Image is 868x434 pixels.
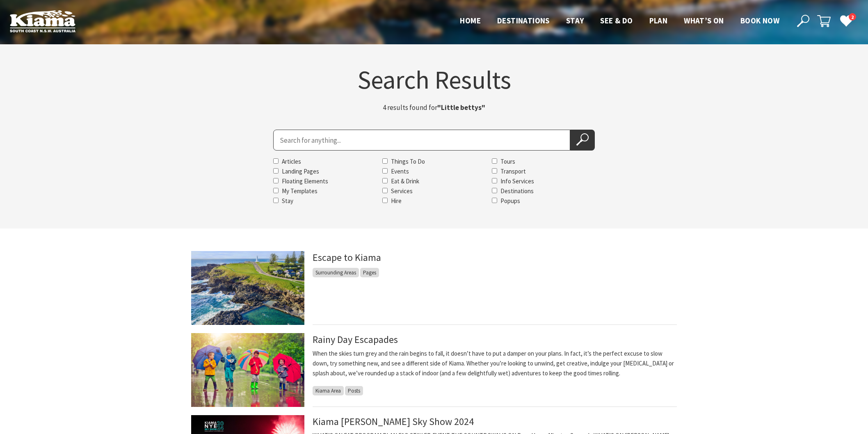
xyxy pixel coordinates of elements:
label: Things To Do [391,158,425,165]
label: Landing Pages [282,167,319,175]
p: 4 results found for [331,102,537,113]
a: 2 [840,14,852,27]
p: When the skies turn grey and the rain begins to fall, it doesn’t have to put a damper on your pla... [313,349,677,378]
img: Kiama Logo [10,10,75,32]
img: Rainy Days in the Kiama Region [191,333,304,407]
span: Kiama Area [313,386,344,395]
h1: Search Results [191,67,677,92]
span: Stay [566,16,584,25]
span: Pages [360,268,379,277]
span: Destinations [497,16,550,25]
span: Book now [740,16,779,25]
label: My Templates [282,187,318,195]
nav: Main Menu [452,14,788,28]
strong: "Little bettys" [437,103,485,112]
label: Info Services [500,177,534,185]
label: Stay [282,197,293,205]
span: 2 [849,13,856,21]
label: Events [391,167,409,175]
label: Hire [391,197,402,205]
span: Posts [345,386,363,395]
a: Rainy Day Escapades [313,333,398,346]
label: Popups [500,197,520,205]
span: Surrounding Areas [313,268,359,277]
label: Articles [282,158,301,165]
input: Search for: [273,130,570,151]
label: Eat & Drink [391,177,419,185]
span: What’s On [684,16,724,25]
span: Plan [649,16,668,25]
span: See & Do [600,16,633,25]
label: Services [391,187,413,195]
label: Destinations [500,187,534,195]
a: Escape to Kiama [313,251,381,264]
label: Tours [500,158,515,165]
label: Transport [500,167,526,175]
span: Home [460,16,481,25]
label: Floating Elements [282,177,328,185]
a: Kiama [PERSON_NAME] Sky Show 2024 [313,415,474,428]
